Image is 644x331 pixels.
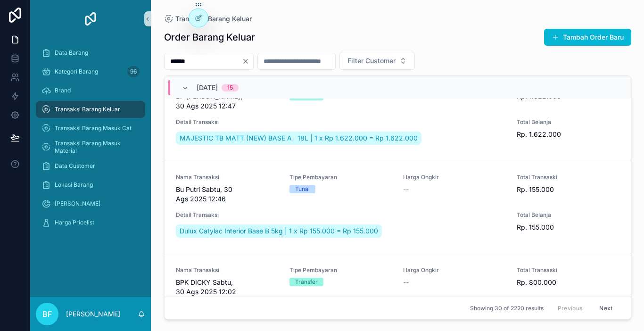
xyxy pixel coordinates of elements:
a: Nama TransaksiBu Putri Sabtu, 30 Ags 2025 12:46Tipe PembayaranTunaiHarga Ongkir--Total TransaskiR... [165,160,631,253]
span: Bu Putri Sabtu, 30 Ags 2025 12:46 [176,185,278,204]
span: Rp. 800.000 [517,278,619,287]
a: Data Customer [36,157,145,174]
span: Total Transaski [517,266,619,274]
span: [DATE] [197,83,218,92]
a: Data Barang [36,44,145,61]
span: Harga Ongkir [403,266,505,274]
div: Tunai [295,185,310,193]
span: Data Customer [55,162,95,170]
img: App logo [83,11,98,26]
a: Transaksi Barang Masuk Material [36,139,145,156]
span: -- [403,278,409,287]
span: Transaksi Barang Masuk Cat [55,124,132,132]
span: Transaksi Barang Masuk Material [55,140,136,155]
span: Transaksi Barang Keluar [55,106,120,113]
span: Rp. 155.000 [517,185,619,194]
div: scrollable content [30,38,151,243]
span: Showing 30 of 2220 results [470,305,544,312]
span: Brand [55,87,71,94]
span: [PERSON_NAME] [55,200,100,207]
span: Tipe Pembayaran [289,266,392,274]
span: Nama Transaksi [176,174,278,181]
a: [PERSON_NAME] [36,195,145,212]
span: Detail Transaksi [176,211,506,219]
button: Clear [242,58,253,65]
span: Dulux Catylac Interior Base B 5kg | 1 x Rp 155.000 = Rp 155.000 [180,226,378,236]
span: BF [42,308,52,320]
a: Kategori Barang96 [36,63,145,80]
a: Lokasi Barang [36,176,145,193]
span: Detail Transaksi [176,118,506,126]
span: Total Belanja [517,118,619,126]
span: MAJESTIC TB MATT (NEW) BASE A 18L | 1 x Rp 1.622.000 = Rp 1.622.000 [180,133,418,143]
span: Rp. 1.622.000 [517,130,619,139]
span: Total Transaski [517,174,619,181]
div: Transfer [295,278,318,286]
a: Transaksi Barang Keluar [36,101,145,118]
span: BPK DICKY Sabtu, 30 Ags 2025 12:02 [176,278,278,297]
a: Brand [36,82,145,99]
span: BP [PERSON_NAME], 30 Ags 2025 12:47 [176,92,278,111]
a: Transaksi Barang Masuk Cat [36,120,145,137]
span: Harga Pricelist [55,219,94,226]
a: Dulux Catylac Interior Base B 5kg | 1 x Rp 155.000 = Rp 155.000 [176,224,382,238]
a: Transaksi Barang Keluar [164,14,252,24]
div: 15 [227,84,233,91]
span: Tipe Pembayaran [289,174,392,181]
span: Total Belanja [517,211,619,219]
span: Lokasi Barang [55,181,93,189]
span: Rp. 155.000 [517,223,619,232]
button: Select Button [339,52,415,70]
button: Tambah Order Baru [544,29,631,46]
div: 96 [127,66,140,77]
h1: Order Barang Keluar [164,31,255,44]
button: Next [593,301,619,315]
a: MAJESTIC TB MATT (NEW) BASE A 18L | 1 x Rp 1.622.000 = Rp 1.622.000 [176,132,421,145]
a: Nama TransaksiBP [PERSON_NAME], 30 Ags 2025 12:47Tipe PembayaranTransferHarga Ongkir--Total Trans... [165,67,631,160]
p: [PERSON_NAME] [66,309,120,319]
a: Harga Pricelist [36,214,145,231]
span: Harga Ongkir [403,174,505,181]
span: Kategori Barang [55,68,98,75]
span: -- [403,185,409,194]
span: Filter Customer [347,56,396,66]
span: Data Barang [55,49,88,57]
span: Nama Transaksi [176,266,278,274]
span: Transaksi Barang Keluar [175,14,252,24]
